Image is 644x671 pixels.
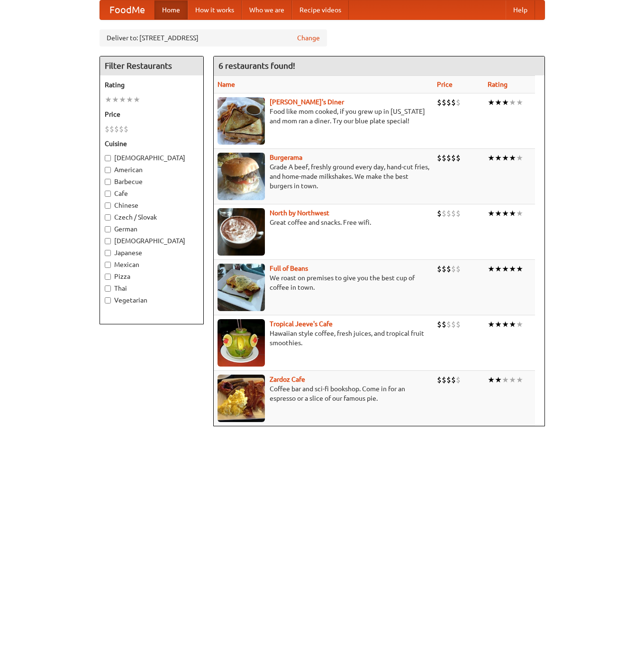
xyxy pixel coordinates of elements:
[502,375,509,385] li: ★
[437,319,442,330] li: $
[105,297,111,303] input: Vegetarian
[502,319,509,330] li: ★
[105,284,199,293] label: Thai
[119,124,124,134] li: $
[105,236,199,246] label: [DEMOGRAPHIC_DATA]
[502,208,509,219] li: ★
[451,264,456,274] li: $
[270,209,329,217] a: North by Northwest
[105,124,109,134] li: $
[446,375,451,385] li: $
[456,153,461,163] li: $
[488,153,495,163] li: ★
[495,153,502,163] li: ★
[502,153,509,163] li: ★
[456,97,461,108] li: $
[218,329,429,348] p: Hawaiian style coffee, fresh juices, and tropical fruit smoothies.
[446,264,451,274] li: $
[516,319,523,330] li: ★
[105,165,199,175] label: American
[218,264,265,311] img: beans.jpg
[509,153,516,163] li: ★
[218,162,429,191] p: Grade A beef, freshly ground every day, hand-cut fries, and home-made milkshakes. We make the bes...
[133,94,140,105] li: ★
[516,153,523,163] li: ★
[495,375,502,385] li: ★
[516,208,523,219] li: ★
[437,208,442,219] li: $
[292,0,349,19] a: Recipe videos
[495,319,502,330] li: ★
[112,94,119,105] li: ★
[100,0,154,19] a: FoodMe
[105,155,111,161] input: [DEMOGRAPHIC_DATA]
[105,212,199,222] label: Czech / Slovak
[516,264,523,274] li: ★
[100,56,203,75] h4: Filter Restaurants
[109,124,114,134] li: $
[270,320,333,328] a: Tropical Jeeve's Cafe
[188,0,242,19] a: How it works
[451,319,456,330] li: $
[437,81,453,88] a: Price
[124,124,128,134] li: $
[105,80,199,90] h5: Rating
[270,154,302,161] a: Burgerama
[442,208,446,219] li: $
[488,208,495,219] li: ★
[488,81,508,88] a: Rating
[270,376,305,383] a: Zardoz Cafe
[456,375,461,385] li: $
[516,375,523,385] li: ★
[105,191,111,197] input: Cafe
[105,139,199,148] h5: Cuisine
[242,0,292,19] a: Who we are
[105,224,199,234] label: German
[105,94,112,105] li: ★
[218,273,429,292] p: We roast on premises to give you the best cup of coffee in town.
[218,153,265,200] img: burgerama.jpg
[442,153,446,163] li: $
[218,208,265,256] img: north.jpg
[270,98,344,106] a: [PERSON_NAME]'s Diner
[100,29,327,46] div: Deliver to: [STREET_ADDRESS]
[218,81,235,88] a: Name
[105,272,199,281] label: Pizza
[270,265,308,272] b: Full of Beans
[506,0,535,19] a: Help
[114,124,119,134] li: $
[437,97,442,108] li: $
[509,375,516,385] li: ★
[218,384,429,403] p: Coffee bar and sci-fi bookshop. Come in for an espresso or a slice of our famous pie.
[105,285,111,292] input: Thai
[509,264,516,274] li: ★
[105,248,199,257] label: Japanese
[442,375,446,385] li: $
[105,202,111,209] input: Chinese
[488,264,495,274] li: ★
[105,177,199,186] label: Barbecue
[509,208,516,219] li: ★
[488,97,495,108] li: ★
[105,274,111,280] input: Pizza
[446,319,451,330] li: $
[451,208,456,219] li: $
[218,107,429,126] p: Food like mom cooked, if you grew up in [US_STATE] and mom ran a diner. Try our blue plate special!
[105,110,199,119] h5: Price
[105,262,111,268] input: Mexican
[105,167,111,173] input: American
[502,97,509,108] li: ★
[456,264,461,274] li: $
[105,250,111,256] input: Japanese
[442,97,446,108] li: $
[456,319,461,330] li: $
[516,97,523,108] li: ★
[509,97,516,108] li: ★
[451,375,456,385] li: $
[218,97,265,145] img: sallys.jpg
[126,94,133,105] li: ★
[446,97,451,108] li: $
